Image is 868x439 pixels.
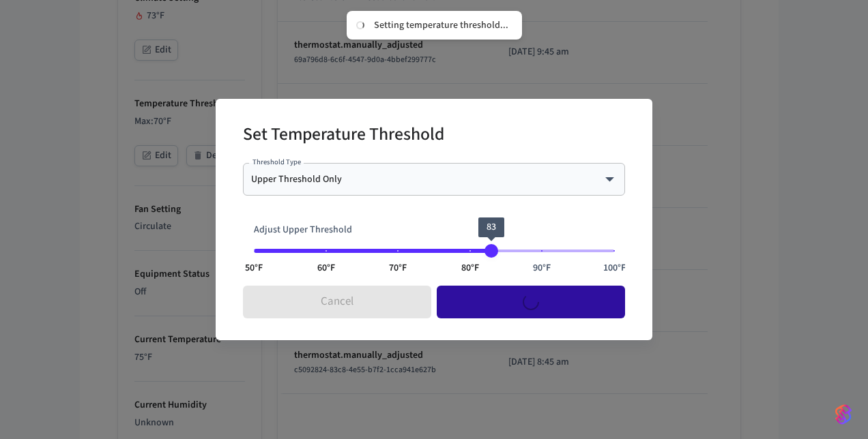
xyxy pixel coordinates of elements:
img: SeamLogoGradient.69752ec5.svg [835,404,852,425]
span: 100°F [603,261,626,275]
span: 50°F [245,261,263,275]
div: Setting temperature threshold... [374,19,508,31]
span: 60°F [317,261,335,275]
label: Threshold Type [252,157,301,167]
h2: Set Temperature Threshold [243,115,444,157]
span: 90°F [533,261,551,275]
span: 70°F [389,261,407,275]
p: Adjust Upper Threshold [254,223,614,237]
span: 83 [487,220,496,234]
span: 80°F [461,261,479,275]
div: Upper Threshold Only [251,172,617,186]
